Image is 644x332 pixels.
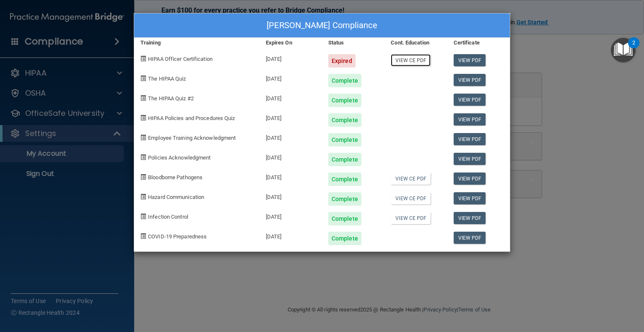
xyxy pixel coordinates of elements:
div: [DATE] [260,146,322,166]
a: View PDF [454,54,486,66]
div: [PERSON_NAME] Compliance [134,13,510,38]
div: Training [134,38,260,48]
div: Complete [328,113,361,127]
a: View CE PDF [391,212,431,224]
span: Hazard Communication [148,194,204,200]
div: [DATE] [260,206,322,225]
a: View PDF [454,94,486,106]
a: View PDF [454,212,486,224]
div: [DATE] [260,68,322,87]
span: COVID-19 Preparedness [148,233,207,240]
div: Certificate [447,38,510,48]
div: Complete [328,153,361,166]
div: Expires On [260,38,322,48]
div: [DATE] [260,225,322,245]
div: Cont. Education [384,38,447,48]
a: View CE PDF [391,173,431,185]
span: HIPAA Officer Certification [148,56,213,62]
div: [DATE] [260,87,322,107]
div: [DATE] [260,166,322,186]
span: The HIPAA Quiz [148,76,186,82]
div: Complete [328,173,361,186]
div: [DATE] [260,186,322,206]
div: Complete [328,74,361,87]
div: Complete [328,192,361,206]
div: [DATE] [260,127,322,146]
a: View PDF [454,74,486,86]
span: HIPAA Policies and Procedures Quiz [148,115,235,121]
div: Status [322,38,384,48]
a: View PDF [454,192,486,204]
div: Complete [328,212,361,225]
div: Complete [328,133,361,146]
div: [DATE] [260,107,322,127]
a: View PDF [454,133,486,145]
a: View PDF [454,153,486,165]
button: Open Resource Center, 2 new notifications [611,38,636,63]
div: Complete [328,94,361,107]
a: View PDF [454,173,486,185]
div: Complete [328,232,361,245]
div: Expired [328,54,356,68]
a: View PDF [454,232,486,244]
span: The HIPAA Quiz #2 [148,95,194,102]
a: View CE PDF [391,192,431,204]
span: Infection Control [148,214,188,220]
div: [DATE] [260,48,322,68]
span: Bloodborne Pathogens [148,174,203,180]
span: Employee Training Acknowledgment [148,135,236,141]
span: Policies Acknowledgment [148,154,210,161]
a: View PDF [454,113,486,125]
div: 2 [632,43,635,54]
a: View CE PDF [391,54,431,66]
